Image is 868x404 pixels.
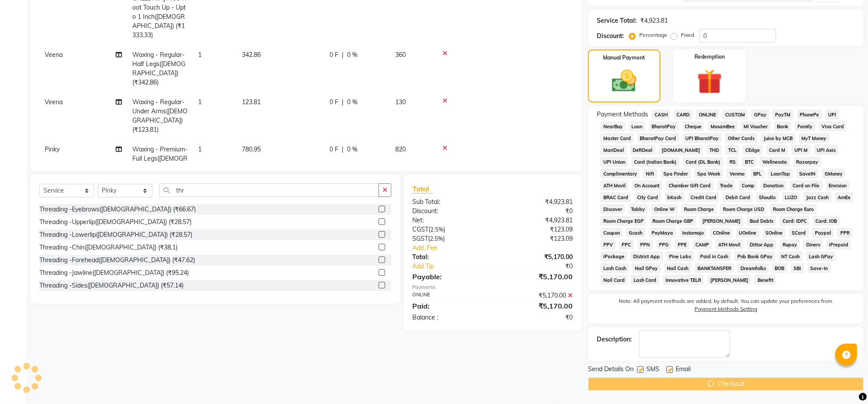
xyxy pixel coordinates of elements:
[698,251,731,261] span: Paid in Cash
[760,157,790,167] span: Wellnessta
[723,109,748,119] span: CUSTOM
[742,157,756,167] span: BTC
[803,239,823,249] span: Diners
[597,297,855,316] label: Note: All payment methods are added, by default. You can update your preferences from
[696,109,719,119] span: ONLINE
[597,16,637,25] div: Service Total:
[708,121,737,131] span: MosamBee
[727,157,739,167] span: RS
[664,263,691,273] span: Nail Cash
[743,145,763,155] span: CEdge
[780,239,800,249] span: Rupay
[242,145,261,153] span: 780.95
[39,218,191,227] div: Threading -Upperlip([DEMOGRAPHIC_DATA]) (₹28.57)
[600,157,628,167] span: UPI Union
[761,180,787,190] span: Donation
[674,109,693,119] span: CARD
[813,216,840,226] span: Card: IOB
[747,239,776,249] span: Dittor App
[329,50,338,60] span: 0 F
[600,239,616,249] span: PPV
[666,251,694,261] span: Pine Labs
[708,275,751,285] span: [PERSON_NAME]
[412,225,429,233] span: CGST
[720,204,767,214] span: Room Charge USD
[825,109,839,119] span: UPI
[39,281,184,290] div: Threading -Sides([DEMOGRAPHIC_DATA]) (₹57.14)
[492,301,579,311] div: ₹5,170.00
[799,133,829,143] span: MyT Money
[756,192,779,202] span: Shoutlo
[329,145,338,154] span: 0 F
[688,192,719,202] span: Credit Card
[646,365,659,376] span: SMS
[837,228,852,238] span: PPR
[132,98,188,133] span: Waxing - Regular-Under Arms([DEMOGRAPHIC_DATA]) (₹123.81)
[812,228,834,238] span: Paypal
[649,228,676,238] span: PayMaya
[643,169,657,179] span: Nift
[626,228,645,238] span: Gcash
[819,121,847,131] span: Visa Card
[600,133,634,143] span: Master Card
[649,121,679,131] span: BharatPay
[347,50,358,60] span: 0 %
[761,133,795,143] span: Juice by MCB
[661,169,691,179] span: Spa Finder
[683,157,723,167] span: Card (DL Bank)
[768,169,793,179] span: LoanTap
[736,228,759,238] span: UOnline
[430,226,443,233] span: 2.5%
[406,291,492,300] div: ONLINE
[492,313,579,322] div: ₹0
[430,235,443,242] span: 2.5%
[634,192,661,202] span: City Card
[198,145,202,153] span: 1
[683,133,722,143] span: UPI BharatPay
[406,243,579,253] a: Add. Fee
[600,216,646,226] span: Room Charge EGP
[492,271,579,282] div: ₹5,170.00
[804,192,832,202] span: Jazz Cash
[835,192,854,202] span: AmEx
[763,228,786,238] span: SOnline
[619,239,634,249] span: PPC
[492,234,579,243] div: ₹123.09
[772,109,794,119] span: PayTM
[716,239,744,249] span: ATH Movil
[766,145,788,155] span: Card M
[39,256,195,265] div: Threading -Forehead([DEMOGRAPHIC_DATA]) (₹47.62)
[734,251,775,261] span: Pnb Bank GPay
[406,197,492,207] div: Sub Total:
[492,225,579,234] div: ₹123.09
[39,268,189,278] div: Threading -Jawline([DEMOGRAPHIC_DATA]) (₹95.24)
[700,216,744,226] span: [PERSON_NAME]
[789,228,809,238] span: SCard
[822,169,846,179] span: GMoney
[814,145,839,155] span: UPI Axis
[737,263,769,273] span: Dreamfolks
[45,98,63,106] span: Veena
[640,16,668,25] div: ₹4,923.81
[659,145,703,155] span: [DOMAIN_NAME]
[797,169,818,179] span: SaveIN
[792,145,811,155] span: UPI M
[412,284,573,291] div: Payments
[198,98,202,106] span: 1
[159,183,379,197] input: Search or Scan
[603,54,645,62] label: Manual Payment
[39,205,196,214] div: Threading -Eyebrows([DEMOGRAPHIC_DATA]) (₹66.67)
[492,291,579,300] div: ₹5,170.00
[604,67,644,95] img: _cash.svg
[779,251,803,261] span: NT Cash
[632,263,661,273] span: Nail GPay
[637,133,679,143] span: BharatPay Card
[406,253,492,262] div: Total:
[406,216,492,225] div: Net:
[666,180,714,190] span: Chamber Gift Card
[650,216,696,226] span: Room Charge GBP
[45,51,63,59] span: Veena
[790,180,822,190] span: Card on File
[406,262,507,271] a: Add Tip
[723,192,753,202] span: Debit Card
